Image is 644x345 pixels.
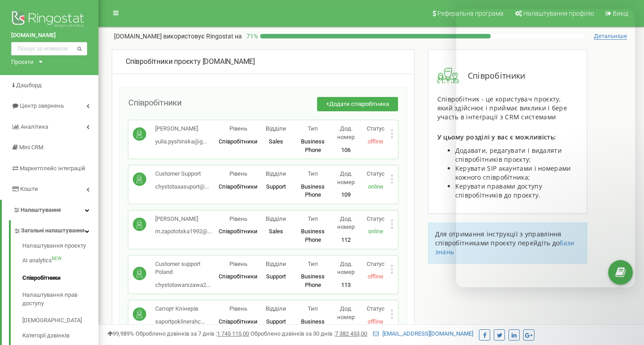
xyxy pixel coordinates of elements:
img: Ringostat logo [11,9,87,31]
p: [PERSON_NAME] [155,215,212,223]
span: Статус [367,170,385,177]
p: 112 [331,236,361,244]
span: Тип [308,215,318,222]
p: 106 [331,146,361,155]
span: offline [368,138,383,145]
span: Співробітники [219,318,258,325]
a: [DOMAIN_NAME] [11,31,87,40]
span: Тип [308,125,318,132]
a: бази знань [435,239,575,256]
span: yulia.pyshinska@g... [155,138,207,145]
span: Співробітники [219,138,258,145]
p: Customer support Poland [155,260,219,277]
span: Співробітники [219,183,258,190]
span: Дод. номер [337,215,355,231]
a: Категорії дзвінків [22,329,98,340]
span: Аналiтика [21,123,48,130]
span: Рівень [229,170,247,177]
p: 113 [331,281,361,290]
span: Дод. номер [337,305,355,320]
span: Оброблено дзвінків за 30 днів : [250,330,367,337]
span: Sales [269,138,283,145]
span: offline [368,273,383,280]
span: Business Phone [301,183,325,198]
p: [PERSON_NAME] [155,125,207,133]
p: [DOMAIN_NAME] [114,32,242,41]
span: Співробітники [128,98,182,107]
iframe: Intercom live chat [614,295,635,316]
span: Business Phone [301,228,325,243]
span: Додати співробітника [329,101,389,107]
span: Support [266,183,286,190]
span: використовує Ringostat на [163,33,242,40]
span: Рівень [229,305,247,312]
span: online [368,228,383,235]
span: Статус [367,261,385,267]
a: Налаштування [2,200,98,221]
input: Пошук за номером [11,42,87,55]
a: Налаштування прав доступу [22,286,98,312]
span: Business Phone [301,318,325,333]
span: chystotawarszawa2... [155,282,210,288]
span: Дод. номер [337,170,355,185]
span: Загальні налаштування [21,227,85,235]
p: Сапорт Клінерів [155,305,205,313]
span: Співробітники [219,228,258,235]
span: Business Phone [301,138,325,153]
a: AI analyticsNEW [22,252,98,269]
u: 1 745 115,00 [217,330,249,337]
span: online [368,183,383,190]
span: Маркетплейс інтеграцій [20,165,85,172]
span: Співробітник - це користувач проєкту, який здійснює і приймає виклики і бере участь в інтеграції ... [437,95,567,121]
span: Support [266,318,286,325]
span: chystotaaasuport@... [155,183,209,190]
span: Тип [308,261,318,267]
span: offline [368,318,383,325]
button: +Додати співробітника [317,97,398,112]
a: [EMAIL_ADDRESS][DOMAIN_NAME] [373,330,473,337]
span: Відділи [266,305,286,312]
span: Support [266,273,286,280]
span: Тип [308,170,318,177]
span: Додавати, редагувати і видаляти співробітників проєкту; [455,146,562,164]
span: Центр звернень [20,102,64,109]
span: Керувати правами доступу співробітників до проєкту. [455,182,542,199]
span: Налаштування [21,206,61,213]
span: Реферальна програма [437,10,504,17]
span: Співробітники проєкту [126,57,201,66]
span: 99,989% [107,330,134,337]
a: Співробітники [22,269,98,287]
span: Відділи [266,125,286,132]
span: m.zapototska1992@... [155,228,212,235]
a: [DEMOGRAPHIC_DATA] [22,312,98,329]
span: Статус [367,305,385,312]
span: Sales [269,228,283,235]
p: 71 % [242,32,260,41]
span: Mini CRM [19,144,43,151]
p: Customer Support [155,170,209,178]
p: 109 [331,191,361,199]
span: Дод. номер [337,125,355,140]
span: saportpoklinerahc... [155,318,205,325]
span: Тип [308,305,318,312]
u: 7 382 453,00 [335,330,367,337]
span: Дашборд [16,82,42,88]
span: У цьому розділі у вас є можливість: [437,133,556,141]
span: Business Phone [301,273,325,288]
span: Кошти [20,185,38,192]
span: Відділи [266,170,286,177]
span: Статус [367,125,385,132]
span: Керувати SIP акаунтами і номерами кожного співробітника; [455,164,571,181]
iframe: Intercom live chat [456,9,635,287]
a: Загальні налаштування [13,220,98,239]
span: Рівень [229,125,247,132]
span: Для отримання інструкції з управління співробітниками проєкту перейдіть до [435,230,562,247]
div: [DOMAIN_NAME] [126,57,401,67]
span: Оброблено дзвінків за 7 днів : [136,330,249,337]
span: Відділи [266,215,286,222]
span: Співробітники [219,273,258,280]
div: Проєкти [11,58,34,66]
span: Відділи [266,261,286,267]
span: Рівень [229,215,247,222]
